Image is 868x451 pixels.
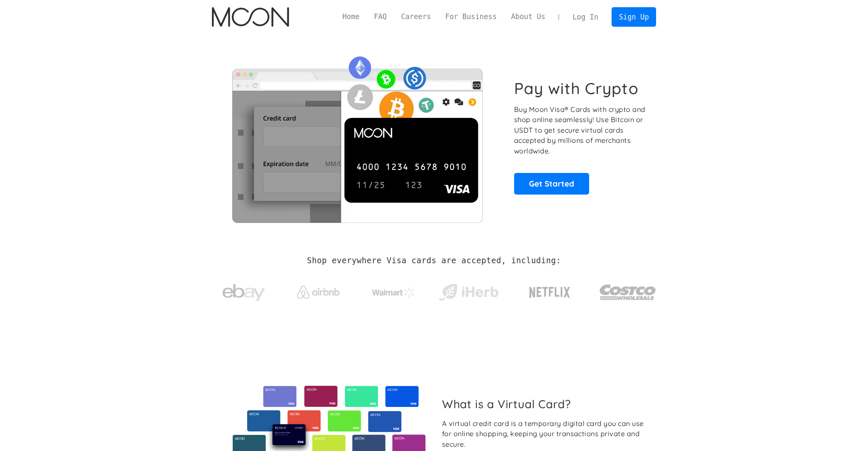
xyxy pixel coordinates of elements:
a: Airbnb [287,277,350,303]
h2: What is a Virtual Card? [442,397,649,411]
a: FAQ [367,11,394,22]
a: Sign Up [612,7,656,26]
a: About Us [504,11,553,22]
img: Walmart [372,287,415,298]
h2: Shop everywhere Visa cards are accepted, including: [307,256,561,265]
p: Buy Moon Visa® Cards with crypto and shop online seamlessly! Use Bitcoin or USDT to get secure vi... [514,104,647,156]
h1: Pay with Crypto [514,79,639,98]
img: Moon Logo [212,7,289,27]
a: Get Started [514,173,589,194]
a: home [212,7,289,27]
img: Costco [599,276,656,308]
a: ebay [212,271,275,310]
a: Walmart [362,279,425,302]
a: Home [335,11,367,22]
div: A virtual credit card is a temporary digital card you can use for online shopping, keeping your t... [442,418,649,450]
a: iHerb [437,273,500,308]
img: Netflix [529,282,571,303]
img: Airbnb [297,286,339,299]
a: Careers [394,11,438,22]
img: Moon Cards let you spend your crypto anywhere Visa is accepted. [212,50,502,223]
a: Netflix [512,273,588,307]
a: Costco [599,268,656,312]
a: Log In [565,8,605,26]
a: For Business [438,11,504,22]
img: ebay [223,279,265,306]
img: iHerb [437,281,500,303]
